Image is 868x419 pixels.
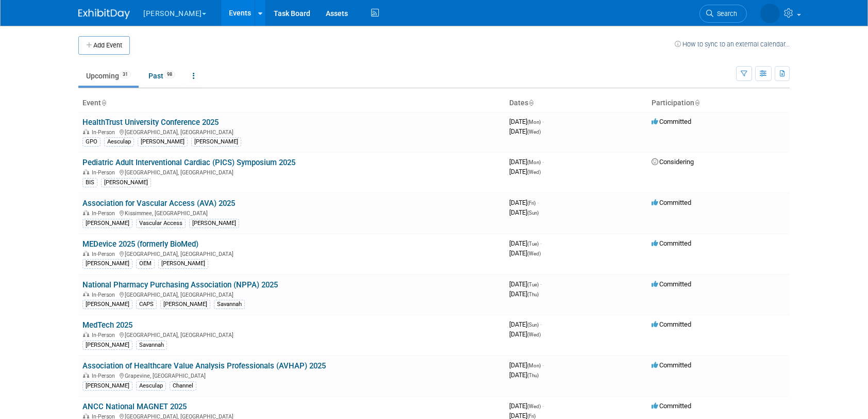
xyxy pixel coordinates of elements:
[92,129,118,136] span: In-Person
[214,300,245,309] div: Savannah
[191,137,241,147] div: [PERSON_NAME]
[83,373,89,378] img: In-Person Event
[527,159,541,165] span: (Mon)
[527,210,539,216] span: (Sun)
[527,129,541,135] span: (Wed)
[509,249,541,257] span: [DATE]
[652,280,691,288] span: Committed
[509,280,542,288] span: [DATE]
[82,381,132,391] div: [PERSON_NAME]
[158,259,208,268] div: [PERSON_NAME]
[82,259,132,268] div: [PERSON_NAME]
[760,4,780,23] img: Savannah Jones
[82,199,235,208] a: Association for Vascular Access (AVA) 2025
[136,259,155,268] div: OEM
[82,402,187,411] a: ANCC National MAGNET 2025
[101,178,151,187] div: [PERSON_NAME]
[652,361,691,369] span: Committed
[509,127,541,135] span: [DATE]
[170,381,196,391] div: Channel
[509,118,544,125] span: [DATE]
[527,363,541,368] span: (Mon)
[509,330,541,338] span: [DATE]
[138,137,188,147] div: [PERSON_NAME]
[83,332,89,337] img: In-Person Event
[83,292,89,297] img: In-Person Event
[82,137,101,147] div: GPO
[82,320,132,330] a: MedTech 2025
[136,219,186,228] div: Vascular Access
[83,169,89,174] img: In-Person Event
[542,361,544,369] span: -
[527,119,541,125] span: (Mon)
[509,320,542,328] span: [DATE]
[78,66,139,86] a: Upcoming31
[82,219,132,228] div: [PERSON_NAME]
[540,320,542,328] span: -
[713,10,737,18] span: Search
[141,66,183,86] a: Past98
[82,178,97,187] div: BIS
[92,332,118,339] span: In-Person
[82,330,501,339] div: [GEOGRAPHIC_DATA], [GEOGRAPHIC_DATA]
[101,99,106,107] a: Sort by Event Name
[652,320,691,328] span: Committed
[509,371,539,379] span: [DATE]
[509,199,539,206] span: [DATE]
[82,300,132,309] div: [PERSON_NAME]
[83,129,89,134] img: In-Person Event
[527,332,541,337] span: (Wed)
[652,118,691,125] span: Committed
[83,251,89,256] img: In-Person Event
[82,208,501,217] div: Kissimmee, [GEOGRAPHIC_DATA]
[78,9,130,19] img: ExhibitDay
[527,292,539,297] span: (Thu)
[78,94,505,112] th: Event
[540,280,542,288] span: -
[527,373,539,378] span: (Thu)
[83,210,89,215] img: In-Person Event
[540,239,542,247] span: -
[527,241,539,247] span: (Tue)
[82,290,501,298] div: [GEOGRAPHIC_DATA], [GEOGRAPHIC_DATA]
[92,169,118,176] span: In-Person
[164,71,175,78] span: 98
[537,199,539,206] span: -
[505,94,647,112] th: Dates
[82,280,278,289] a: National Pharmacy Purchasing Association (NPPA) 2025
[82,371,501,379] div: Grapevine, [GEOGRAPHIC_DATA]
[542,158,544,166] span: -
[82,341,132,350] div: [PERSON_NAME]
[78,36,130,55] button: Add Event
[509,158,544,166] span: [DATE]
[542,402,544,410] span: -
[527,282,539,287] span: (Tue)
[82,361,326,370] a: Association of Healthcare Value Analysis Professionals (AVHAP) 2025
[527,200,536,206] span: (Fri)
[104,137,134,147] div: Aesculap
[652,239,691,247] span: Committed
[527,322,539,328] span: (Sun)
[136,300,157,309] div: CAPS
[82,168,501,176] div: [GEOGRAPHIC_DATA], [GEOGRAPHIC_DATA]
[509,361,544,369] span: [DATE]
[92,373,118,379] span: In-Person
[694,99,699,107] a: Sort by Participation Type
[82,158,295,167] a: Pediatric Adult Interventional Cardiac (PICS) Symposium 2025
[527,169,541,175] span: (Wed)
[83,413,89,418] img: In-Person Event
[136,381,166,391] div: Aesculap
[509,402,544,410] span: [DATE]
[509,208,539,216] span: [DATE]
[527,404,541,409] span: (Wed)
[509,168,541,175] span: [DATE]
[528,99,533,107] a: Sort by Start Date
[699,5,747,23] a: Search
[652,158,694,166] span: Considering
[120,71,131,78] span: 31
[542,118,544,125] span: -
[652,199,691,206] span: Committed
[92,251,118,257] span: In-Person
[92,210,118,217] span: In-Person
[675,40,790,48] a: How to sync to an external calendar...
